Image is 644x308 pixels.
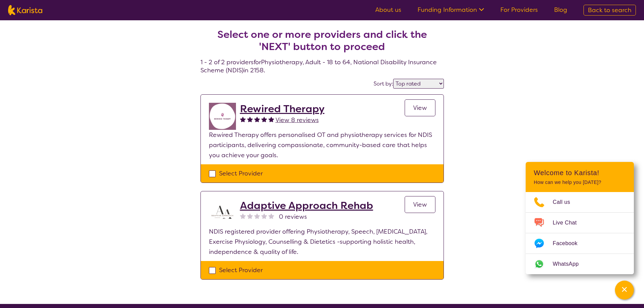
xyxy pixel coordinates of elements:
span: Call us [553,197,578,207]
a: View 8 reviews [276,115,319,125]
ul: Choose channel [526,192,634,274]
span: View 8 reviews [276,116,319,124]
a: About us [375,6,401,14]
img: nonereviewstar [268,213,274,219]
img: fullstar [254,116,260,122]
img: fullstar [240,116,246,122]
span: Back to search [588,6,631,14]
a: For Providers [500,6,538,14]
button: Channel Menu [615,281,634,300]
span: WhatsApp [553,259,587,269]
p: Rewired Therapy offers personalised OT and physiotherapy services for NDIS participants, deliveri... [209,130,435,160]
img: nonereviewstar [254,213,260,219]
a: View [405,196,435,213]
h2: Select one or more providers and click the 'NEXT' button to proceed [209,28,436,53]
img: fullstar [261,116,267,122]
a: Funding Information [418,6,484,14]
p: NDIS registered provider offering Physiotherapy, Speech, [MEDICAL_DATA], Exercise Physiology, Cou... [209,227,435,257]
img: fullstar [268,116,274,122]
span: Live Chat [553,218,585,228]
p: How can we help you [DATE]? [534,180,626,185]
h2: Welcome to Karista! [534,169,626,177]
span: View [413,104,427,112]
span: View [413,200,427,209]
img: nonereviewstar [261,213,267,219]
a: Back to search [583,5,636,16]
a: Rewired Therapy [240,103,325,115]
img: Karista logo [8,5,42,15]
a: Web link opens in a new tab. [526,254,634,274]
img: fullstar [247,116,253,122]
a: Adaptive Approach Rehab [240,199,373,212]
h4: 1 - 2 of 2 providers for Physiotherapy , Adult - 18 to 64 , National Disability Insurance Scheme ... [200,12,444,74]
img: jovdti8ilrgkpezhq0s9.png [209,103,236,130]
span: 0 reviews [279,212,307,222]
img: nonereviewstar [247,213,253,219]
a: View [405,99,435,116]
a: Blog [554,6,567,14]
img: nonereviewstar [240,213,246,219]
div: Channel Menu [526,162,634,274]
img: dwludtgzptbpute3xesv.png [209,199,236,227]
label: Sort by: [374,80,393,87]
span: Facebook [553,238,586,248]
